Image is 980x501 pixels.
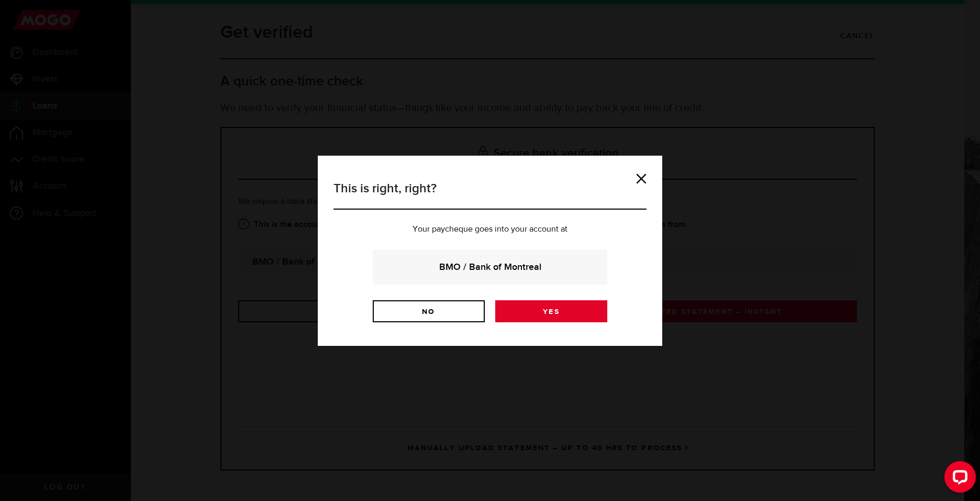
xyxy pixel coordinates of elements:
[387,260,593,274] strong: BMO / Bank of Montreal
[333,179,647,210] h3: This is right, right?
[333,225,647,234] p: Your paycheque goes into your account at
[495,300,607,322] a: Yes
[373,300,485,322] a: No
[936,457,980,501] iframe: LiveChat chat widget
